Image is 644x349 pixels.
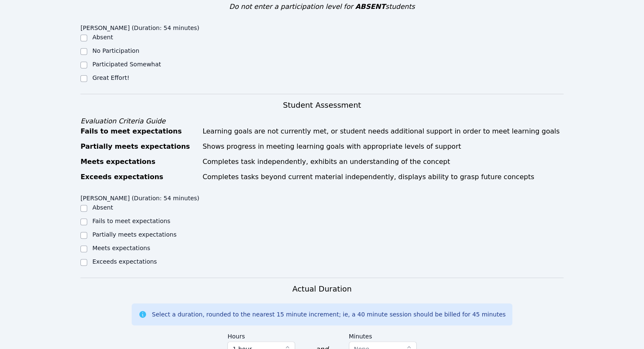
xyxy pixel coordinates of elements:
div: Shows progress in meeting learning goals with appropriate levels of support [202,142,564,152]
h3: Student Assessment [80,99,564,111]
div: Learning goals are not currently met, or student needs additional support in order to meet learni... [202,126,564,136]
label: Participated Somewhat [92,61,161,68]
legend: [PERSON_NAME] (Duration: 54 minutes) [80,20,199,33]
div: Evaluation Criteria Guide [80,116,564,126]
span: ABSENT [355,3,385,11]
div: Completes task independently, exhibits an understanding of the concept [202,157,564,167]
div: Select a duration, rounded to the nearest 15 minute increment; ie, a 40 minute session should be ... [152,310,506,319]
legend: [PERSON_NAME] (Duration: 54 minutes) [80,191,199,203]
label: Minutes [349,329,417,341]
div: Fails to meet expectations [80,126,197,136]
label: Hours [227,329,295,341]
label: Absent [92,34,113,41]
label: No Participation [92,47,139,54]
h3: Actual Duration [292,283,351,295]
div: Partially meets expectations [80,142,197,152]
label: Partially meets expectations [92,231,177,238]
label: Absent [92,204,113,211]
div: Completes tasks beyond current material independently, displays ability to grasp future concepts [202,172,564,182]
div: Meets expectations [80,157,197,167]
div: Exceeds expectations [80,172,197,182]
div: Do not enter a participation level for students [80,2,564,12]
label: Great Effort! [92,74,129,81]
label: Exceeds expectations [92,258,157,265]
label: Fails to meet expectations [92,218,170,224]
label: Meets expectations [92,245,150,251]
